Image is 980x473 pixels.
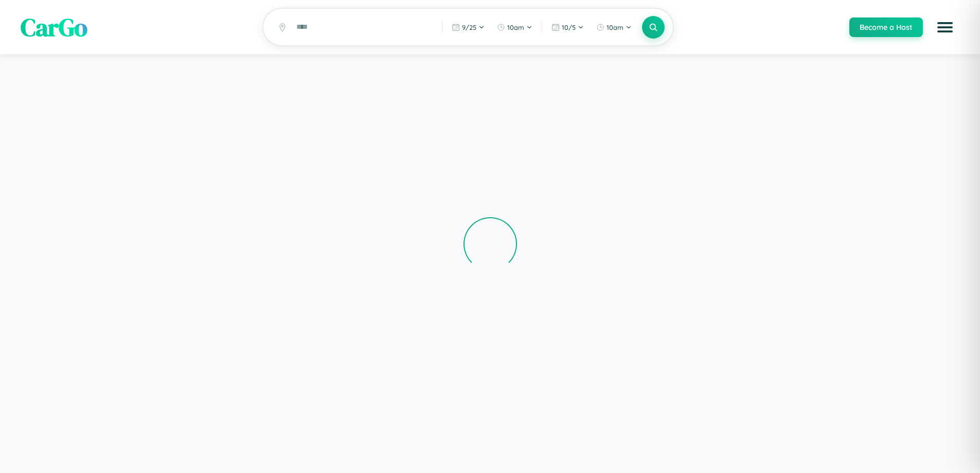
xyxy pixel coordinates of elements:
[507,23,524,31] span: 10am
[492,19,538,36] button: 10am
[562,23,576,31] span: 10 / 5
[546,19,589,36] button: 10/5
[447,19,490,36] button: 9/25
[607,23,623,31] span: 10am
[462,23,476,31] span: 9 / 25
[591,19,637,36] button: 10am
[849,17,923,37] button: Become a Host
[21,10,87,44] span: CarGo
[931,13,959,42] button: Open menu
